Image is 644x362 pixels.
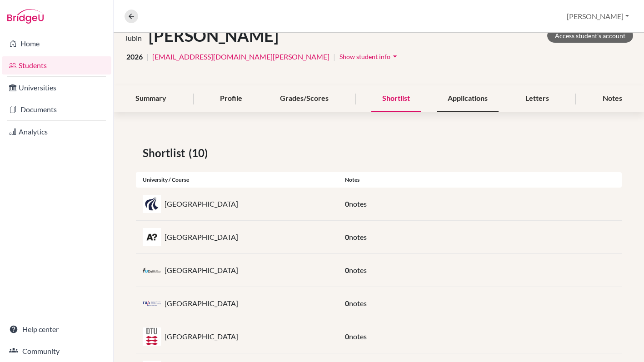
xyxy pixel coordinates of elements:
[2,79,111,97] a: Universities
[371,85,421,112] div: Shortlist
[339,53,390,60] span: Show student info
[349,199,367,208] span: notes
[349,332,367,341] span: notes
[2,56,111,74] a: Students
[437,85,499,112] div: Applications
[125,85,177,112] div: Summary
[165,331,238,342] p: [GEOGRAPHIC_DATA]
[349,233,367,241] span: notes
[165,298,238,309] p: [GEOGRAPHIC_DATA]
[189,145,211,161] span: (10)
[165,198,238,209] p: [GEOGRAPHIC_DATA]
[547,29,633,43] a: Access student's account
[345,233,349,241] span: 0
[514,85,560,112] div: Letters
[338,176,622,184] div: Notes
[2,100,111,119] a: Documents
[339,50,400,64] button: Show student infoarrow_drop_down
[592,85,633,112] div: Notes
[165,232,238,243] p: [GEOGRAPHIC_DATA]
[2,342,111,360] a: Community
[2,123,111,141] a: Analytics
[345,199,349,208] span: 0
[7,9,44,24] img: Bridge-U
[345,266,349,274] span: 0
[143,228,161,246] img: fi_aal_v9ggys01.jpeg
[143,195,161,213] img: dk_aau_fc_r9inu.png
[269,85,339,112] div: Grades/Scores
[143,327,161,346] img: dk_dtu_e34npml9.jpeg
[209,85,253,112] div: Profile
[165,265,238,276] p: [GEOGRAPHIC_DATA]
[349,266,367,274] span: notes
[152,51,329,62] a: [EMAIL_ADDRESS][DOMAIN_NAME][PERSON_NAME]
[349,299,367,307] span: notes
[136,176,338,184] div: University / Course
[333,51,335,62] span: |
[143,145,189,161] span: Shortlist
[345,332,349,341] span: 0
[345,299,349,307] span: 0
[126,51,143,62] span: 2026
[2,320,111,338] a: Help center
[2,35,111,53] a: Home
[146,51,149,62] span: |
[143,267,161,274] img: nl_del_z3hjdhnm.png
[125,25,145,46] img: Jubin Jeon's avatar
[143,300,161,307] img: nl_tue_z0253icl.png
[149,26,279,45] h1: [PERSON_NAME]
[390,52,399,61] i: arrow_drop_down
[563,8,633,25] button: [PERSON_NAME]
